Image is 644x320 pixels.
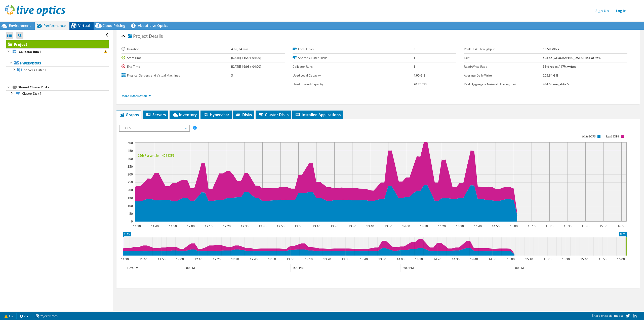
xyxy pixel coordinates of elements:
text: 450 [128,149,133,153]
text: 12:30 [231,257,239,261]
text: 350 [128,164,133,169]
span: Details [149,33,163,39]
label: Read/Write Ratio [464,64,543,69]
a: 2 [16,313,32,319]
text: 11:30 [121,257,129,261]
text: 15:10 [525,257,533,261]
span: Share on social media [592,313,623,318]
span: Server Cluster 1 [24,68,47,72]
text: 12:20 [213,257,221,261]
text: 15:30 [562,257,570,261]
text: 13:40 [366,224,374,228]
text: 14:00 [402,224,410,228]
a: Server Cluster 1 [6,66,109,73]
text: 13:00 [295,224,302,228]
b: 1 [414,56,415,60]
text: 15:20 [546,224,553,228]
text: 14:00 [397,257,405,261]
span: Hypervisor [203,112,229,117]
a: About Live Optics [129,22,172,30]
label: IOPS [464,55,543,60]
label: Used Shared Capacity [293,82,414,87]
text: 13:50 [384,224,392,228]
text: 15:20 [544,257,551,261]
text: 11:30 [133,224,141,228]
text: 11:40 [139,257,147,261]
text: 100 [128,204,133,208]
span: IOPS [122,125,187,131]
text: 14:50 [489,257,496,261]
text: 13:50 [378,257,386,261]
text: 500 [128,141,133,145]
text: 14:30 [452,257,460,261]
label: End Time [122,64,231,69]
text: 12:40 [250,257,258,261]
text: 14:50 [492,224,500,228]
text: 11:50 [158,257,166,261]
text: 11:40 [151,224,159,228]
text: 14:10 [420,224,428,228]
text: 15:40 [580,257,588,261]
text: 200 [128,188,133,192]
label: Duration [122,47,231,52]
a: Collector Run 1 [6,48,109,55]
label: Physical Servers and Virtual Machines [122,73,231,78]
a: 1 [1,313,17,319]
a: Log In [613,7,629,14]
label: Average Daily Write [464,73,543,78]
b: 4 hr, 34 min [231,47,248,51]
b: Collector Run 1 [19,50,42,54]
text: 12:10 [205,224,213,228]
b: [DATE] 11:29 (-04:00) [231,56,261,60]
text: 13:30 [342,257,349,261]
text: 13:20 [331,224,338,228]
text: 250 [128,180,133,184]
text: 15:50 [599,224,607,228]
text: 300 [128,172,133,176]
text: 12:50 [277,224,285,228]
text: 14:10 [415,257,423,261]
span: Virtual [78,23,90,28]
span: Cluster Disks [258,112,289,117]
span: Graphs [119,112,139,117]
label: Peak Disk Throughput [464,47,543,52]
text: 15:30 [564,224,572,228]
span: Inventory [172,112,197,117]
label: Shared Cluster Disks [293,55,414,60]
text: 50 [129,211,133,216]
span: Environment [9,23,31,28]
b: 3 [414,47,415,51]
img: live_optics_svg.svg [5,5,65,16]
a: Hypervisors [6,60,109,66]
label: Collector Runs [293,64,414,69]
a: Cluster Disk 1 [6,90,109,97]
a: Sign Up [593,7,611,14]
text: 13:10 [305,257,313,261]
text: 15:50 [599,257,607,261]
b: 4.00 GiB [414,73,425,78]
span: Servers [146,112,166,117]
text: 13:00 [287,257,294,261]
text: 14:30 [456,224,464,228]
div: Shared Cluster Disks [18,84,109,90]
label: Used Local Capacity [293,73,414,78]
text: 12:00 [187,224,195,228]
b: 505 at [GEOGRAPHIC_DATA], 451 at 95% [543,56,601,60]
b: 53% reads / 47% writes [543,64,576,69]
text: 14:40 [470,257,478,261]
text: 14:20 [433,257,441,261]
text: 12:00 [176,257,184,261]
text: Write IOPS [582,135,596,138]
text: 14:20 [438,224,446,228]
text: 13:30 [348,224,356,228]
text: 16:00 [617,257,625,261]
label: Peak Aggregate Network Throughput [464,82,543,87]
text: 95th Percentile = 451 IOPS [138,153,175,158]
text: 12:30 [241,224,249,228]
text: 13:40 [360,257,368,261]
label: Start Time [122,55,231,60]
b: 20.75 TiB [414,82,427,86]
b: 205.34 GiB [543,73,558,78]
text: 11:50 [169,224,177,228]
text: 12:40 [259,224,266,228]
